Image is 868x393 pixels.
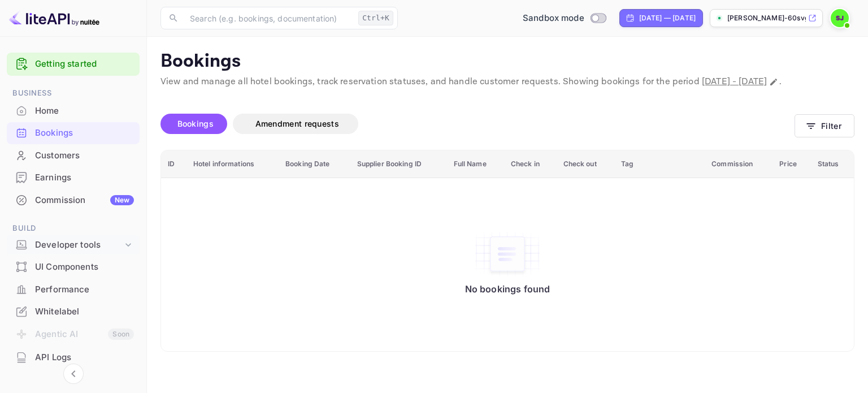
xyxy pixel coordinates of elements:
a: Earnings [7,167,140,188]
a: API Logs [7,347,140,368]
th: Hotel informations [186,150,279,178]
div: Bookings [7,122,140,144]
div: New [110,195,134,205]
span: Sandbox mode [523,12,584,25]
a: Customers [7,145,140,166]
th: Booking Date [279,150,350,178]
div: Whitelabel [7,301,140,323]
div: UI Components [35,261,134,274]
div: Ctrl+K [358,11,393,25]
th: Commission [705,150,772,178]
th: Tag [614,150,705,178]
p: View and manage all hotel bookings, track reservation statuses, and handle customer requests. Sho... [160,75,854,89]
th: ID [161,150,186,178]
th: Status [811,150,854,178]
div: Switch to Production mode [518,12,610,25]
div: Earnings [35,171,134,184]
span: [DATE] - [DATE] [702,76,767,88]
div: [DATE] — [DATE] [639,13,696,23]
th: Full Name [447,150,504,178]
div: Performance [35,283,134,296]
th: Price [772,150,810,178]
div: Developer tools [35,239,123,252]
a: UI Components [7,256,140,277]
div: Bookings [35,127,134,140]
div: account-settings tabs [160,114,795,134]
button: Collapse navigation [63,364,84,384]
div: Commission [35,194,134,207]
a: Getting started [35,58,134,71]
p: No bookings found [465,283,550,295]
div: Customers [35,149,134,162]
div: UI Components [7,256,140,278]
p: Bookings [160,50,854,73]
a: Bookings [7,122,140,143]
div: Developer tools [7,235,140,255]
div: Customers [7,145,140,167]
div: API Logs [7,347,140,369]
button: Change date range [768,76,779,88]
a: Whitelabel [7,301,140,322]
img: LiteAPI logo [9,9,99,27]
div: Home [35,105,134,118]
th: Supplier Booking ID [350,150,447,178]
th: Check in [504,150,557,178]
div: Earnings [7,167,140,189]
span: Amendment requests [255,119,339,128]
input: Search (e.g. bookings, documentation) [183,7,354,29]
div: API Logs [35,351,134,364]
a: Home [7,100,140,121]
span: Bookings [177,119,214,128]
div: CommissionNew [7,189,140,211]
span: Business [7,87,140,100]
table: booking table [161,150,854,351]
a: Performance [7,279,140,300]
a: CommissionNew [7,189,140,210]
button: Filter [795,114,854,137]
div: Performance [7,279,140,301]
img: No bookings found [474,230,541,278]
div: Home [7,100,140,122]
th: Check out [557,150,615,178]
div: Getting started [7,53,140,76]
p: [PERSON_NAME]-60svg.[PERSON_NAME]... [727,13,806,23]
img: Shray Jain [831,9,849,27]
span: Build [7,222,140,235]
div: Whitelabel [35,305,134,318]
